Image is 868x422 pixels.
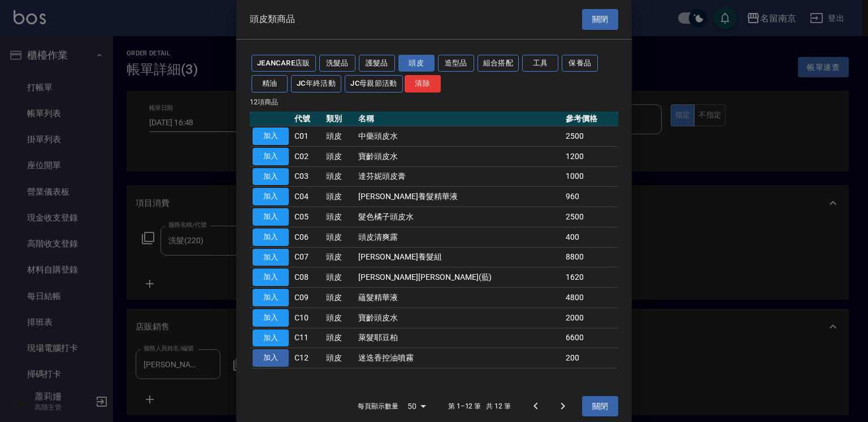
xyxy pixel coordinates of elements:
[253,188,289,205] button: 加入
[323,328,355,348] td: 頭皮
[438,55,474,72] button: 造型品
[563,348,618,368] td: 200
[292,227,323,247] td: C06
[359,55,395,72] button: 護髮品
[292,328,323,348] td: C11
[323,247,355,267] td: 頭皮
[355,112,563,126] th: 名稱
[563,288,618,308] td: 4800
[563,307,618,328] td: 2000
[582,396,618,417] button: 關閉
[563,267,618,288] td: 1620
[323,126,355,147] td: 頭皮
[323,166,355,187] td: 頭皮
[563,166,618,187] td: 1000
[292,267,323,288] td: C08
[250,14,295,25] span: 頭皮類商品
[323,307,355,328] td: 頭皮
[253,329,289,347] button: 加入
[292,348,323,368] td: C12
[292,307,323,328] td: C10
[253,269,289,286] button: 加入
[355,126,563,147] td: 中藥頭皮水
[251,55,316,72] button: JeanCare店販
[253,289,289,306] button: 加入
[292,146,323,166] td: C02
[291,75,341,93] button: JC年終活動
[292,126,323,147] td: C01
[323,146,355,166] td: 頭皮
[563,247,618,267] td: 8800
[355,146,563,166] td: 寶齡頭皮水
[448,401,511,411] p: 第 1–12 筆 共 12 筆
[292,288,323,308] td: C09
[292,207,323,227] td: C05
[323,288,355,308] td: 頭皮
[522,55,558,72] button: 工具
[292,112,323,126] th: 代號
[355,187,563,207] td: [PERSON_NAME]養髮精華液
[345,75,403,93] button: JC母親節活動
[563,112,618,126] th: 參考價格
[355,288,563,308] td: 蘊髮精華液
[292,247,323,267] td: C07
[478,55,519,72] button: 組合搭配
[563,126,618,147] td: 2500
[253,228,289,246] button: 加入
[562,55,598,72] button: 保養品
[355,166,563,187] td: 達芬妮頭皮膏
[250,97,618,107] p: 12 項商品
[323,267,355,288] td: 頭皮
[292,187,323,207] td: C04
[323,112,355,126] th: 類別
[355,328,563,348] td: 萊髮耶豆柏
[563,207,618,227] td: 2500
[323,227,355,247] td: 頭皮
[355,247,563,267] td: [PERSON_NAME]養髮組
[292,166,323,187] td: C03
[319,55,355,72] button: 洗髮品
[355,207,563,227] td: 髮色橘子頭皮水
[253,309,289,327] button: 加入
[323,348,355,368] td: 頭皮
[355,348,563,368] td: 迷迭香控油噴霧
[355,227,563,247] td: 頭皮清爽露
[563,227,618,247] td: 400
[253,349,289,367] button: 加入
[405,75,441,93] button: 清除
[355,307,563,328] td: 寶齡頭皮水
[398,55,435,72] button: 頭皮
[358,401,398,411] p: 每頁顯示數量
[251,75,288,93] button: 精油
[563,146,618,166] td: 1200
[253,208,289,226] button: 加入
[323,187,355,207] td: 頭皮
[253,128,289,145] button: 加入
[253,148,289,165] button: 加入
[582,9,618,30] button: 關閉
[563,328,618,348] td: 6600
[253,168,289,186] button: 加入
[253,249,289,266] button: 加入
[563,187,618,207] td: 960
[403,391,430,421] div: 50
[355,267,563,288] td: [PERSON_NAME][PERSON_NAME](藍)
[323,207,355,227] td: 頭皮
